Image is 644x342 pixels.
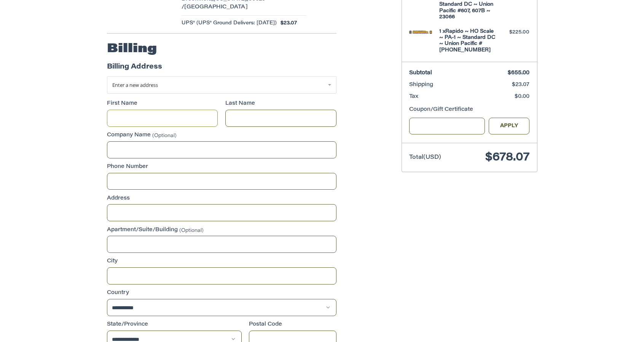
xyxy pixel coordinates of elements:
label: Country [107,289,336,297]
span: Tax [409,94,418,99]
span: $0.00 [515,94,529,99]
span: UPS® (UPS® Ground Delivers: [DATE]) [182,19,277,27]
label: City [107,257,336,265]
div: Coupon/Gift Certificate [409,106,529,114]
div: $225.00 [499,29,529,36]
label: Phone Number [107,163,336,171]
label: Apartment/Suite/Building [107,226,336,234]
span: $678.07 [485,152,529,163]
span: $23.07 [277,19,297,27]
label: Address [107,195,336,203]
span: [GEOGRAPHIC_DATA] [184,5,248,10]
label: State/Province [107,321,242,329]
span: $655.00 [508,70,529,76]
label: Last Name [225,100,336,108]
small: (Optional) [179,228,204,233]
label: Postal Code [249,321,336,329]
button: Apply [489,118,530,135]
label: First Name [107,100,218,108]
h2: Billing [107,42,157,57]
span: Enter a new address [112,82,158,88]
a: Enter or select a different address [107,76,336,94]
input: Gift Certificate or Coupon Code [409,118,485,135]
h4: 1 x Rapido ~ HO Scale ~ PA-1 ~ Standard DC ~ Union Pacific #[PHONE_NUMBER] [439,29,497,53]
label: Company Name [107,131,336,139]
span: $23.07 [512,82,529,88]
span: Total (USD) [409,155,441,160]
small: (Optional) [152,133,177,138]
span: Shipping [409,82,433,88]
legend: Billing Address [107,62,162,76]
span: Subtotal [409,70,432,76]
